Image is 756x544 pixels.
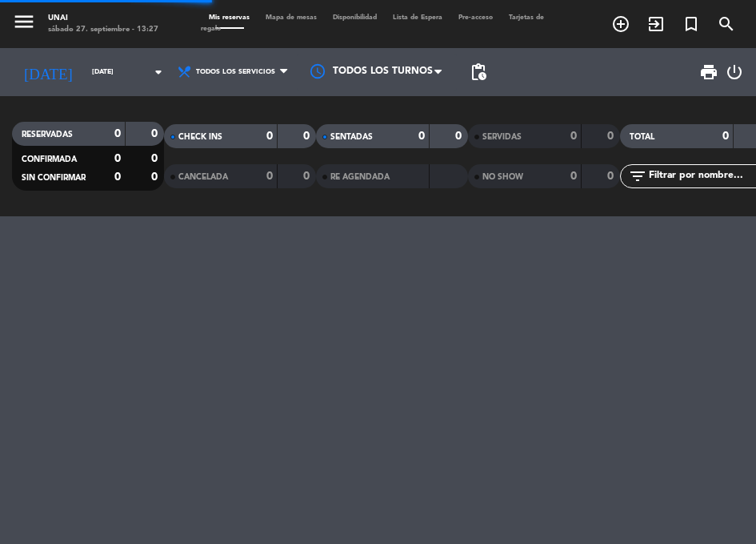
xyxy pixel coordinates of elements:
[630,133,654,141] span: TOTAL
[22,174,86,182] span: SIN CONFIRMAR
[48,24,158,35] div: sábado 27. septiembre - 13:27
[151,153,161,164] strong: 0
[149,62,168,82] i: arrow_drop_down
[151,171,161,183] strong: 0
[196,68,275,76] span: Todos los servicios
[628,167,647,186] i: filter_list
[303,171,313,182] strong: 0
[266,131,273,142] strong: 0
[699,62,718,82] span: print
[330,133,373,141] span: SENTADAS
[178,133,222,141] span: CHECK INS
[725,62,744,82] i: power_settings_new
[450,14,501,21] span: Pre-acceso
[570,171,577,182] strong: 0
[12,10,36,34] i: menu
[682,14,701,34] i: turned_in_not
[266,171,273,182] strong: 0
[201,14,258,21] span: Mis reservas
[258,14,325,21] span: Mapa de mesas
[717,14,736,34] i: search
[325,14,385,21] span: Disponibilidad
[611,14,630,34] i: add_circle_outline
[48,13,158,24] div: Unai
[303,131,313,142] strong: 0
[482,133,522,141] span: SERVIDAS
[114,153,121,164] strong: 0
[418,131,425,142] strong: 0
[12,57,84,88] i: [DATE]
[114,128,121,139] strong: 0
[22,131,73,139] span: RESERVADAS
[725,48,744,96] div: LOG OUT
[646,14,666,34] i: exit_to_app
[607,131,617,142] strong: 0
[12,10,36,38] button: menu
[607,171,617,182] strong: 0
[114,171,121,183] strong: 0
[570,131,577,142] strong: 0
[178,173,228,181] span: CANCELADA
[22,155,77,163] span: CONFIRMADA
[722,131,729,142] strong: 0
[469,62,488,82] span: pending_actions
[385,14,450,21] span: Lista de Espera
[455,131,465,142] strong: 0
[330,173,390,181] span: RE AGENDADA
[151,128,161,139] strong: 0
[482,173,523,181] span: NO SHOW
